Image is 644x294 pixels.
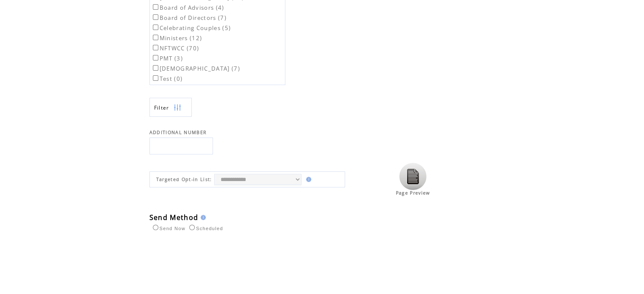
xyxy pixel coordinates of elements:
[187,226,223,231] label: Scheduled
[151,34,202,42] label: Ministers (12)
[153,75,158,81] input: Test (0)
[153,225,158,230] input: Send Now
[149,213,199,222] span: Send Method
[153,4,158,10] input: Board of Advisors (4)
[151,24,231,32] label: Celebrating Couples (5)
[198,215,206,220] img: help.gif
[149,129,207,135] span: ADDITIONAL NUMBER
[151,44,199,52] label: NFTWCC (70)
[154,104,169,111] span: Show filters
[153,14,158,20] input: Board of Directors (7)
[153,35,158,40] input: Ministers (12)
[151,14,227,22] label: Board of Directors (7)
[151,65,240,72] label: [DEMOGRAPHIC_DATA] (7)
[149,98,192,117] a: Filter
[189,225,195,230] input: Scheduled
[151,55,183,62] label: PMT (3)
[153,55,158,60] input: PMT (3)
[153,25,158,30] input: Celebrating Couples (5)
[304,177,311,182] img: help.gif
[174,98,181,117] img: filters.png
[156,176,212,182] span: Targeted Opt-in List:
[399,163,426,190] img: Click to view the page preview
[396,190,430,196] span: Page Preview
[151,75,183,82] label: Test (0)
[151,226,185,231] label: Send Now
[153,45,158,50] input: NFTWCC (70)
[399,186,426,191] a: Click to view the page preview
[153,65,158,71] input: [DEMOGRAPHIC_DATA] (7)
[151,4,224,11] label: Board of Advisors (4)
